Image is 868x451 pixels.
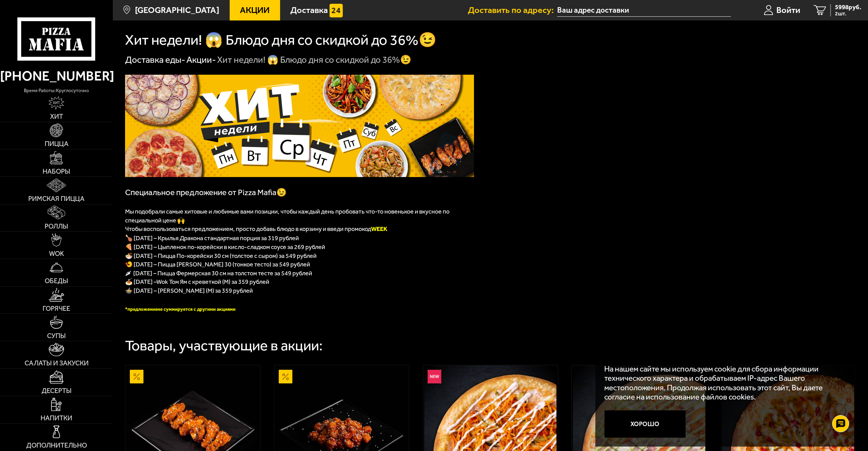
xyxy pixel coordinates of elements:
span: Wok Том Ям с креветкой (M) за 359 рублей [156,278,269,286]
b: WEEK [371,225,387,233]
span: Чтобы воспользоваться предложением, просто добавь блюдо в корзину и введи промокод [125,225,387,233]
span: Войти [776,6,800,14]
img: Новинка [428,370,441,383]
span: Роллы [45,223,68,230]
a: Акции- [186,54,216,65]
span: Горячее [43,305,70,312]
input: Ваш адрес доставки [557,4,731,17]
div: Товары, участвующие в акции: [125,338,323,353]
span: Римская пицца [28,195,85,202]
img: 1024x1024 [125,75,474,177]
a: Доставка еды- [125,54,185,65]
span: Мы подобрали самые хитовые и любимые вами позиции, чтобы каждый день пробовать что-то новенькое и... [125,208,450,224]
span: Супы [47,333,66,339]
span: WOK [49,250,64,257]
span: 2 шт. [835,11,861,16]
span: Акции [240,6,270,14]
img: 15daf4d41897b9f0e9f617042186c801.svg [330,4,343,17]
span: 🍜 [DATE] – Пицца По-корейски 30 см (толстое с сыром) за 549 рублей [125,252,317,260]
span: Салаты и закуски [25,360,89,367]
span: 🍤 [DATE] – Пицца [PERSON_NAME] 30 (тонкое тесто) за 549 рублей [125,261,310,268]
button: Хорошо [605,410,686,438]
span: Специальное предложение от Pizza Mafia😉 [125,188,287,197]
span: 🍕 [DATE] – Цыпленок по-корейски в кисло-сладком соусе за 269 рублей [125,243,325,251]
span: [GEOGRAPHIC_DATA] [135,6,219,14]
span: 🍗 [DATE] – Крылья Дракона стандартная порция за 319 рублей [125,234,299,242]
span: 🌶 [DATE] – Пицца Фермерская 30 см на толстом тесте за 549 рублей [125,270,312,277]
span: 5998 руб. [835,4,861,11]
span: 🍲 [DATE] – [PERSON_NAME] (M) за 359 рублей [125,287,253,294]
span: Обеды [45,278,68,285]
span: Напитки [41,415,72,422]
span: Доставка [291,6,328,14]
span: Пицца [45,141,68,147]
img: Акционный [279,370,292,383]
span: Дополнительно [26,442,87,449]
span: 🍝 [DATE] – [125,278,156,286]
span: Хит [50,113,63,120]
span: не суммируется с другими акциями [157,306,235,312]
span: Десерты [42,388,72,394]
div: Хит недели! 😱 Блюдо дня со скидкой до 36%😉 [217,54,411,66]
p: На нашем сайте мы используем cookie для сбора информации технического характера и обрабатываем IP... [605,364,843,402]
img: Акционный [130,370,143,383]
span: *предложение [125,306,157,312]
span: Доставить по адресу: [468,6,557,14]
h1: Хит недели! 😱 Блюдо дня со скидкой до 36%😉 [125,33,437,47]
span: Наборы [43,168,70,175]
